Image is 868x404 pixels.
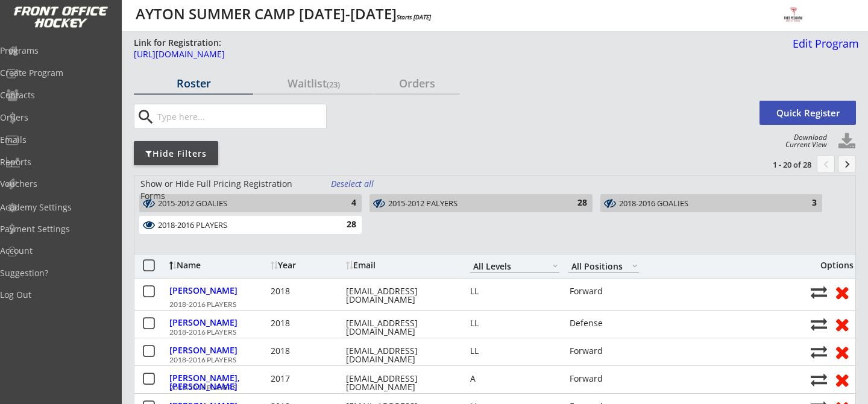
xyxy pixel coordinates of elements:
div: LL [470,287,559,295]
div: [PERSON_NAME], [PERSON_NAME] [169,374,268,391]
div: 2018-2016 PLAYERS [169,329,804,336]
div: Options [811,261,854,270]
div: [EMAIL_ADDRESS][DOMAIN_NAME] [346,319,454,336]
div: Waitlist [254,78,373,89]
div: 2018 [271,287,343,295]
div: [EMAIL_ADDRESS][DOMAIN_NAME] [346,374,454,391]
div: Forward [570,287,640,295]
div: [PERSON_NAME] [169,346,268,355]
div: [EMAIL_ADDRESS][DOMAIN_NAME] [346,347,454,364]
div: A [470,374,559,383]
div: 2018 [271,347,343,355]
div: Download Current View [779,134,827,148]
font: (23) [327,79,340,90]
div: 28 [563,197,587,209]
div: 2015-2012 PALYERS [388,199,559,209]
div: 2017 [271,374,343,383]
div: Defense [570,319,640,327]
div: 2015-2012 GOALIES [158,198,329,210]
div: 1 - 20 of 28 [749,159,811,170]
div: 2018-2016 PLAYERS [169,301,804,308]
div: [PERSON_NAME] [169,286,268,295]
div: LL [470,319,559,327]
div: 2018-2016 PLAYERS [169,384,804,391]
div: Name [169,261,268,270]
div: Deselect all [331,178,376,190]
div: 28 [332,219,356,231]
button: Remove from roster (no refund) [831,315,853,333]
button: Remove from roster (no refund) [831,342,853,361]
div: LL [470,347,559,355]
button: Move player [811,316,827,332]
div: 2018-2016 PLAYERS [158,221,329,230]
div: 2015-2012 GOALIES [158,199,329,209]
em: Starts [DATE] [397,13,431,21]
div: Edit Program [788,38,859,49]
div: [URL][DOMAIN_NAME] [134,50,741,58]
div: 2018-2016 GOALIES [619,199,790,209]
div: 2018-2016 GOALIES [619,198,790,210]
button: keyboard_arrow_right [838,155,856,173]
button: Quick Register [759,101,856,125]
div: Link for Registration: [134,37,223,49]
div: [PERSON_NAME] [169,318,268,327]
input: Type here... [155,104,326,128]
button: Remove from roster (no refund) [831,283,853,301]
div: [EMAIL_ADDRESS][DOMAIN_NAME] [346,287,454,304]
div: 2018-2016 PLAYERS [158,220,329,232]
div: Forward [570,347,640,355]
div: Email [346,261,454,270]
div: Hide Filters [134,148,218,160]
div: Show or Hide Full Pricing Registration Forms [140,178,317,201]
button: chevron_left [817,155,835,173]
a: Edit Program [788,38,859,59]
button: Move player [811,371,827,388]
div: Roster [134,78,253,89]
div: Year [271,261,343,270]
div: Forward [570,374,640,383]
button: Remove from roster (no refund) [831,370,853,389]
a: [URL][DOMAIN_NAME] [134,50,741,65]
button: Click to download full roster. Your browser settings may try to block it, check your security set... [838,133,856,151]
div: 2018 [271,319,343,327]
button: Move player [811,344,827,360]
div: 2015-2012 PALYERS [388,198,559,210]
button: Move player [811,284,827,300]
div: 3 [793,197,817,209]
div: 4 [332,197,356,209]
div: 2018-2016 PLAYERS [169,356,804,364]
div: Orders [374,78,460,89]
button: search [136,107,156,127]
